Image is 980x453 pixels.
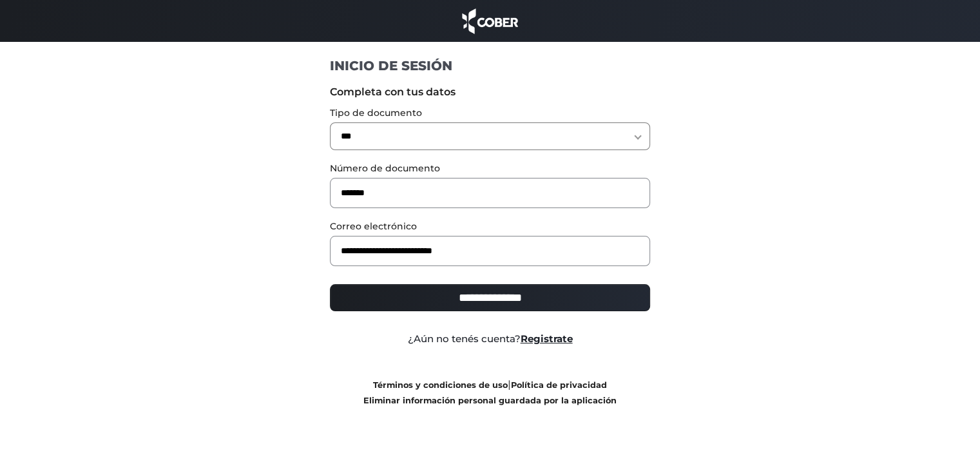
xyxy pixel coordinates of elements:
a: Registrate [521,333,573,345]
label: Correo electrónico [330,220,650,233]
h1: INICIO DE SESIÓN [330,57,650,74]
a: Términos y condiciones de uso [373,380,508,390]
label: Completa con tus datos [330,84,650,100]
div: | [320,377,660,408]
a: Eliminar información personal guardada por la aplicación [363,396,617,405]
a: Política de privacidad [511,380,607,390]
div: ¿Aún no tenés cuenta? [320,332,660,347]
img: cober_marca.png [459,6,522,35]
label: Número de documento [330,162,650,175]
label: Tipo de documento [330,106,650,120]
